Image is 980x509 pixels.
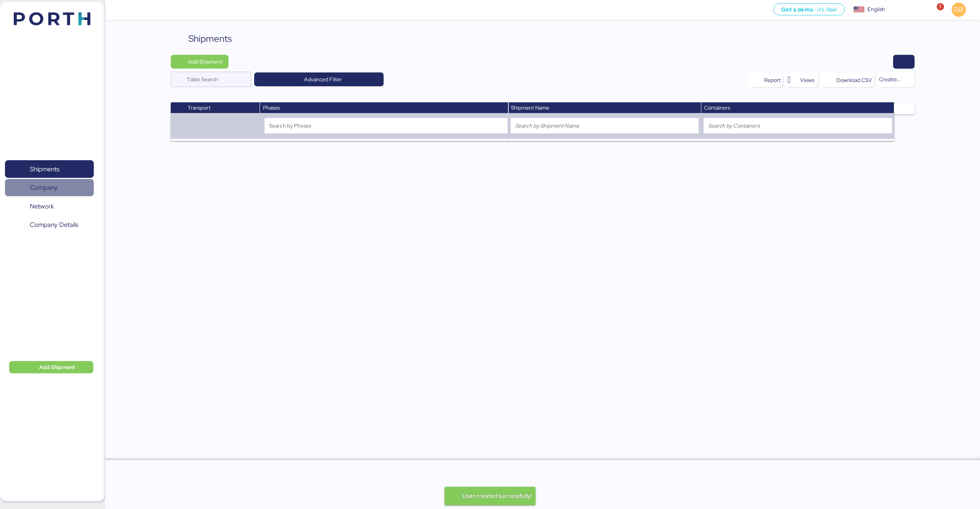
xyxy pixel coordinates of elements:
[30,201,54,212] span: Network
[254,72,383,86] button: Advanced Filter
[786,73,818,87] button: Views
[704,104,730,111] span: Containers
[5,179,94,197] a: Company
[30,164,59,175] span: Shipments
[867,5,885,13] div: English
[171,55,229,69] button: Add Shipment
[263,104,280,111] span: Phases
[188,57,222,66] span: Add Shipment
[462,489,532,503] div: User created successfully!
[515,121,694,130] input: Search by Shipment Name
[9,361,93,373] button: Add Shipment
[187,72,247,87] input: Table Search
[304,75,342,84] span: Advanced Filter
[30,182,58,193] span: Company
[800,76,814,85] span: Views
[836,76,872,85] div: Download CSV
[188,32,232,46] div: Shipments
[954,5,964,15] span: DB
[764,76,781,85] div: Report
[5,216,94,234] a: Company Details
[748,73,782,87] button: Report
[39,363,75,372] span: Add Shipment
[30,219,78,230] span: Company Details
[511,104,549,111] span: Shipment Name
[5,160,94,178] a: Shipments
[110,3,123,16] button: Menu
[5,197,94,215] a: Network
[821,73,874,87] button: Download CSV
[708,121,887,130] input: Search by Containers
[188,104,211,111] span: Transport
